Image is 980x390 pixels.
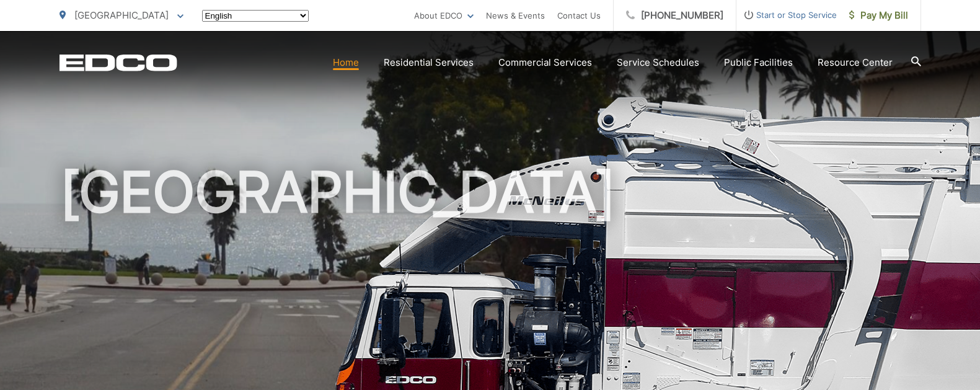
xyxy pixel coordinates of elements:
[849,8,908,23] span: Pay My Bill
[557,8,601,23] a: Contact Us
[60,54,177,71] a: EDCD logo. Return to the homepage.
[818,55,893,70] a: Resource Center
[486,8,545,23] a: News & Events
[333,55,359,70] a: Home
[498,55,592,70] a: Commercial Services
[414,8,474,23] a: About EDCO
[74,9,169,21] span: [GEOGRAPHIC_DATA]
[202,10,309,22] select: Select a language
[617,55,699,70] a: Service Schedules
[384,55,474,70] a: Residential Services
[724,55,793,70] a: Public Facilities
